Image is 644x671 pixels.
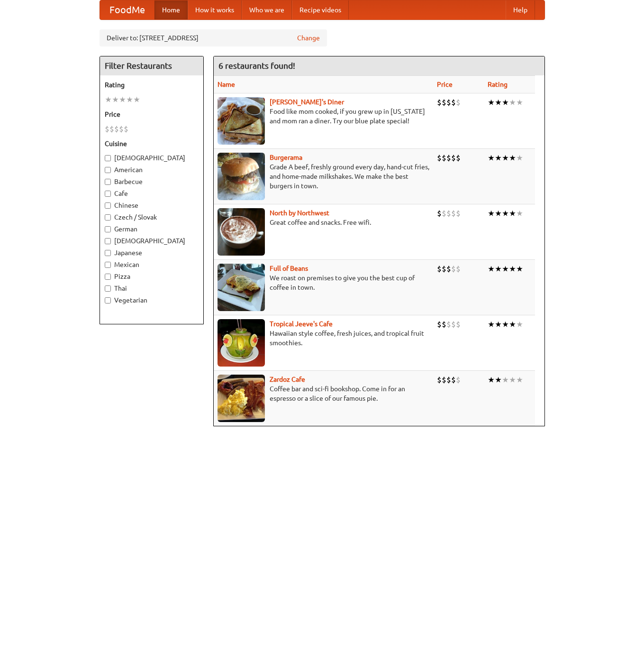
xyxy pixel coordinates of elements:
[509,264,516,274] li: ★
[446,153,451,163] li: $
[100,0,154,19] a: FoodMe
[105,94,112,105] li: ★
[442,97,446,108] li: $
[488,375,495,385] li: ★
[105,238,111,244] input: [DEMOGRAPHIC_DATA]
[242,0,292,19] a: Who we are
[446,319,451,330] li: $
[456,375,461,385] li: $
[495,208,502,219] li: ★
[105,224,199,234] label: German
[105,153,199,163] label: [DEMOGRAPHIC_DATA]
[502,208,509,219] li: ★
[218,264,265,311] img: beans.jpg
[509,375,516,385] li: ★
[124,124,128,134] li: $
[218,153,265,200] img: burgerama.jpg
[105,80,199,90] h5: Rating
[218,107,429,126] p: Food like mom cooked, if you grew up in [US_STATE] and mom ran a diner. Try our blue plate special!
[495,375,502,385] li: ★
[105,165,199,175] label: American
[437,81,453,88] a: Price
[516,264,523,274] li: ★
[270,376,305,383] b: Zardoz Cafe
[442,319,446,330] li: $
[270,154,302,161] b: Burgerama
[105,167,111,173] input: American
[105,155,111,161] input: [DEMOGRAPHIC_DATA]
[218,162,429,191] p: Grade A beef, freshly ground every day, hand-cut fries, and home-made milkshakes. We make the bes...
[119,94,126,105] li: ★
[516,375,523,385] li: ★
[516,153,523,163] li: ★
[105,201,199,210] label: Chinese
[456,208,461,219] li: $
[188,0,242,19] a: How it works
[451,264,456,274] li: $
[509,153,516,163] li: ★
[218,81,235,88] a: Name
[270,265,308,272] a: Full of Beans
[270,209,329,217] b: North by Northwest
[488,81,508,88] a: Rating
[105,295,199,305] label: Vegetarian
[218,319,265,367] img: jeeves.jpg
[446,264,451,274] li: $
[502,97,509,108] li: ★
[516,97,523,108] li: ★
[105,177,199,186] label: Barbecue
[112,94,119,105] li: ★
[437,208,442,219] li: $
[218,218,429,227] p: Great coffee and snacks. Free wifi.
[437,375,442,385] li: $
[218,61,295,70] ng-pluralize: 6 restaurants found!
[218,97,265,145] img: sallys.jpg
[218,384,429,403] p: Coffee bar and sci-fi bookshop. Come in for an espresso or a slice of our famous pie.
[218,375,265,422] img: zardoz.jpg
[516,319,523,330] li: ★
[502,375,509,385] li: ★
[126,94,133,105] li: ★
[100,56,203,75] h4: Filter Restaurants
[105,189,199,198] label: Cafe
[105,262,111,268] input: Mexican
[488,319,495,330] li: ★
[456,264,461,274] li: $
[502,153,509,163] li: ★
[105,202,111,209] input: Chinese
[442,375,446,385] li: $
[270,320,333,328] a: Tropical Jeeve's Cafe
[456,153,461,163] li: $
[495,319,502,330] li: ★
[437,153,442,163] li: $
[451,375,456,385] li: $
[105,124,109,134] li: $
[495,153,502,163] li: ★
[105,274,111,280] input: Pizza
[488,153,495,163] li: ★
[456,97,461,108] li: $
[270,98,344,106] a: [PERSON_NAME]'s Diner
[154,0,188,19] a: Home
[516,208,523,219] li: ★
[105,260,199,269] label: Mexican
[456,319,461,330] li: $
[509,208,516,219] li: ★
[105,110,199,119] h5: Price
[105,250,111,256] input: Japanese
[105,285,111,292] input: Thai
[105,212,199,222] label: Czech / Slovak
[442,208,446,219] li: $
[442,153,446,163] li: $
[218,208,265,256] img: north.jpg
[105,236,199,246] label: [DEMOGRAPHIC_DATA]
[488,208,495,219] li: ★
[442,264,446,274] li: $
[446,97,451,108] li: $
[451,153,456,163] li: $
[451,208,456,219] li: $
[446,375,451,385] li: $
